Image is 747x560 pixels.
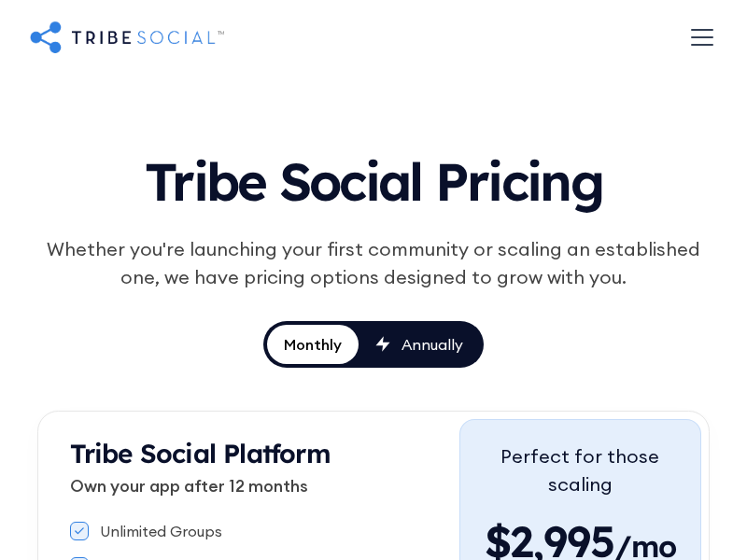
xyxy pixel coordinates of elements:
[70,473,459,498] p: Own your app after 12 months
[485,442,677,498] div: Perfect for those scaling
[284,334,342,355] div: Monthly
[30,18,224,55] a: home
[70,437,331,469] strong: Tribe Social Platform
[680,15,717,60] div: menu
[402,334,463,355] div: Annually
[37,235,710,291] div: Whether you're launching your first community or scaling an established one, we have pricing opti...
[100,521,222,541] div: Unlimited Groups
[37,134,710,220] h1: Tribe Social Pricing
